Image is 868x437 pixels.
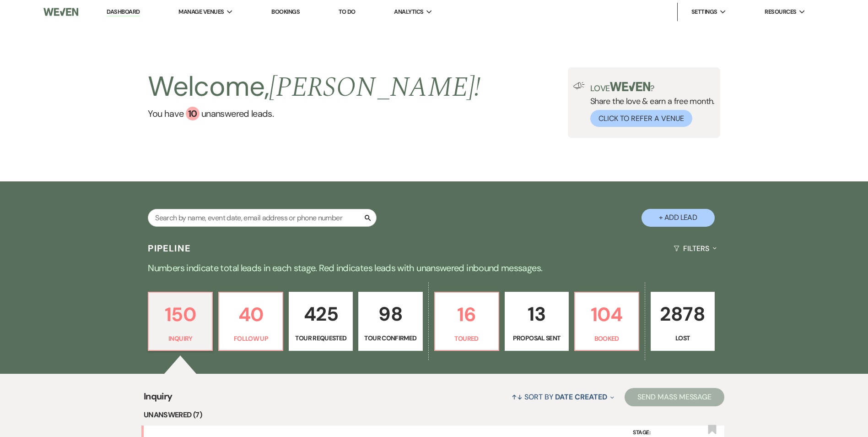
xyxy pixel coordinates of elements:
[144,409,724,421] li: Unanswered (7)
[441,333,493,344] p: Toured
[225,333,277,344] p: Follow Up
[642,209,715,227] button: + Add Lead
[107,8,140,16] a: Dashboard
[269,66,480,109] span: [PERSON_NAME] !
[511,333,563,343] p: Proposal Sent
[148,292,213,351] a: 150Inquiry
[581,299,633,330] p: 104
[289,292,353,351] a: 425Tour Requested
[434,292,499,351] a: 16Toured
[295,299,347,329] p: 425
[148,242,191,255] h3: Pipeline
[154,299,206,330] p: 150
[218,292,283,351] a: 40Follow Up
[512,392,523,402] span: ↑↓
[581,333,633,344] p: Booked
[585,82,715,127] div: Share the love & earn a free month.
[555,392,607,402] span: Date Created
[590,82,715,93] p: Love ?
[154,333,206,344] p: Inquiry
[691,7,717,16] span: Settings
[505,292,569,351] a: 13Proposal Sent
[573,82,585,89] img: loud-speaker-illustration.svg
[651,292,715,351] a: 2878Lost
[765,7,796,16] span: Resources
[364,333,416,343] p: Tour Confirmed
[339,8,356,16] a: To Do
[358,292,422,351] a: 98Tour Confirmed
[43,2,78,22] img: Weven Logo
[148,107,480,120] a: You have 10 unanswered leads.
[441,299,493,330] p: 16
[574,292,639,351] a: 104Booked
[670,236,720,261] button: Filters
[590,110,692,127] button: Click to Refer a Venue
[625,388,724,406] button: Send Mass Message
[271,8,300,16] a: Bookings
[394,7,423,16] span: Analytics
[105,261,764,275] p: Numbers indicate total leads in each stage. Red indicates leads with unanswered inbound messages.
[657,299,709,329] p: 2878
[186,107,199,120] div: 10
[511,299,563,329] p: 13
[225,299,277,330] p: 40
[610,82,651,91] img: weven-logo-green.svg
[364,299,416,329] p: 98
[295,333,347,343] p: Tour Requested
[148,209,377,227] input: Search by name, event date, email address or phone number
[178,7,224,16] span: Manage Venues
[148,67,480,107] h2: Welcome,
[144,389,173,409] span: Inquiry
[657,333,709,343] p: Lost
[508,385,618,409] button: Sort By Date Created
